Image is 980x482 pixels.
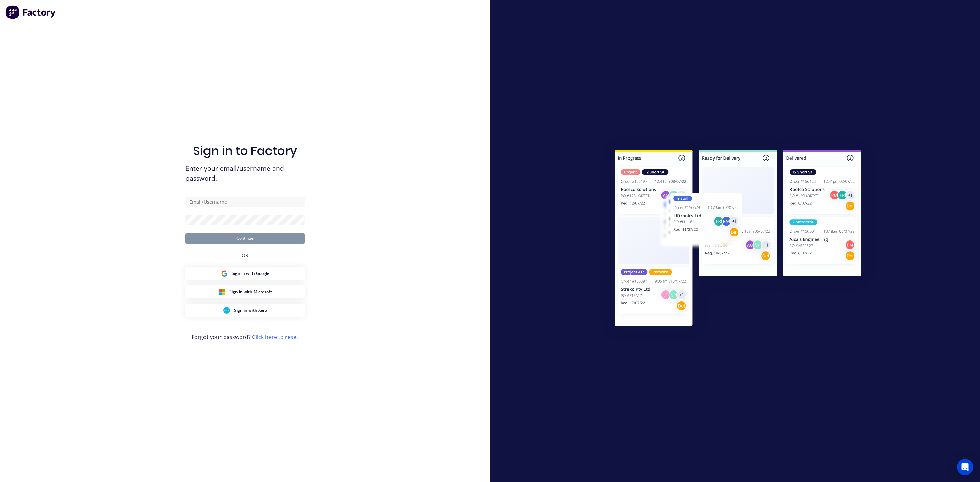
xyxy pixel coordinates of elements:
[192,333,298,341] span: Forgot your password?
[229,289,272,295] span: Sign in with Microsoft
[600,136,876,342] img: Sign in
[193,144,297,158] h1: Sign in to Factory
[218,288,225,295] img: Microsoft Sign in
[5,5,56,19] img: Factory
[185,267,305,280] button: Google Sign inSign in with Google
[185,304,305,317] button: Xero Sign inSign in with Xero
[185,285,305,298] button: Microsoft Sign inSign in with Microsoft
[957,459,973,475] div: Open Intercom Messenger
[232,270,269,277] span: Sign in with Google
[185,197,305,207] input: Email/Username
[242,244,248,267] div: OR
[252,333,298,341] a: Click here to reset
[234,307,267,313] span: Sign in with Xero
[185,164,305,183] span: Enter your email/username and password.
[223,307,230,314] img: Xero Sign in
[221,270,228,277] img: Google Sign in
[185,233,305,244] button: Continue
